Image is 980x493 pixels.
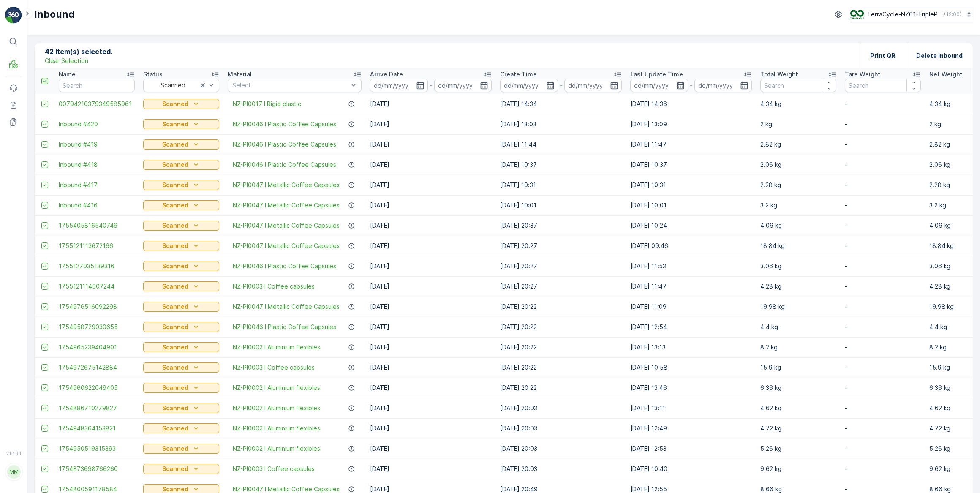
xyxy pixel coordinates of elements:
[7,465,21,479] div: MM
[233,465,315,473] span: NZ-PI0003 I Coffee capsules
[143,261,219,271] button: Scanned
[626,459,756,479] td: [DATE] 10:40
[496,114,626,134] td: [DATE] 13:03
[233,343,320,351] a: NZ-PI0002 I Aluminium flexibles
[760,282,836,291] p: 4.28 kg
[760,323,836,331] p: 4.4 kg
[760,343,836,351] p: 8.2 kg
[366,236,496,256] td: [DATE]
[59,181,135,189] span: Inbound #417
[41,101,48,107] div: Toggle Row Selected
[59,161,135,169] span: Inbound #418
[564,79,622,92] input: dd/mm/yyyy
[760,404,836,412] p: 4.62 kg
[496,337,626,357] td: [DATE] 20:22
[867,10,938,19] p: TerraCycle-NZ01-TripleP
[41,344,48,351] div: Toggle Row Selected
[41,222,48,229] div: Toggle Row Selected
[143,221,219,231] button: Scanned
[366,317,496,337] td: [DATE]
[59,363,135,372] a: 1754972675142884
[496,94,626,114] td: [DATE] 14:34
[496,195,626,215] td: [DATE] 10:01
[162,465,188,473] p: Scanned
[370,70,403,79] p: Arrive Date
[845,161,921,169] p: -
[233,100,301,108] a: NZ-PI0017 I Rigid plastic
[233,384,320,392] span: NZ-PI0002 I Aluminium flexibles
[41,425,48,432] div: Toggle Row Selected
[760,161,836,169] p: 2.06 kg
[233,444,320,453] a: NZ-PI0002 I Aluminium flexibles
[233,282,315,291] a: NZ-PI0003 I Coffee capsules
[496,276,626,297] td: [DATE] 20:27
[366,297,496,317] td: [DATE]
[626,439,756,459] td: [DATE] 12:53
[366,195,496,215] td: [DATE]
[59,465,135,473] a: 1754873698766260
[845,181,921,189] p: -
[630,79,688,92] input: dd/mm/yyyy
[845,404,921,412] p: -
[845,79,921,92] input: Search
[626,276,756,297] td: [DATE] 11:47
[143,383,219,393] button: Scanned
[845,100,921,108] p: -
[143,241,219,251] button: Scanned
[41,182,48,188] div: Toggle Row Selected
[59,100,135,108] span: 00794210379349585061
[626,297,756,317] td: [DATE] 11:09
[496,378,626,398] td: [DATE] 20:22
[233,221,340,230] span: NZ-PI0047 I Metallic Coffee Capsules
[34,8,75,21] p: Inbound
[366,459,496,479] td: [DATE]
[845,363,921,372] p: -
[694,79,752,92] input: dd/mm/yyyy
[626,195,756,215] td: [DATE] 10:01
[41,242,48,249] div: Toggle Row Selected
[162,161,188,169] p: Scanned
[162,384,188,392] p: Scanned
[162,302,188,311] p: Scanned
[233,424,320,433] a: NZ-PI0002 I Aluminium flexibles
[845,120,921,128] p: -
[143,403,219,413] button: Scanned
[845,302,921,311] p: -
[845,242,921,250] p: -
[143,423,219,433] button: Scanned
[162,363,188,372] p: Scanned
[845,323,921,331] p: -
[626,215,756,236] td: [DATE] 10:24
[59,120,135,128] span: Inbound #420
[143,302,219,312] button: Scanned
[59,221,135,230] a: 1755405816540746
[626,155,756,175] td: [DATE] 10:37
[59,404,135,412] span: 1754886710279827
[41,364,48,371] div: Toggle Row Selected
[59,282,135,291] span: 1755121114607244
[496,134,626,155] td: [DATE] 11:44
[496,215,626,236] td: [DATE] 20:37
[845,221,921,230] p: -
[366,398,496,418] td: [DATE]
[626,378,756,398] td: [DATE] 13:46
[233,181,340,189] a: NZ-PI0047 I Metallic Coffee Capsules
[870,52,896,60] p: Print QR
[59,424,135,433] span: 1754948364153821
[233,323,336,331] span: NZ-PI0046 I Plastic Coffee Capsules
[233,404,320,412] a: NZ-PI0002 I Aluminium flexibles
[760,465,836,473] p: 9.62 kg
[760,363,836,372] p: 15.9 kg
[41,263,48,270] div: Toggle Row Selected
[59,302,135,311] a: 1754976516092298
[162,343,188,351] p: Scanned
[233,140,336,149] a: NZ-PI0046 I Plastic Coffee Capsules
[760,201,836,210] p: 3.2 kg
